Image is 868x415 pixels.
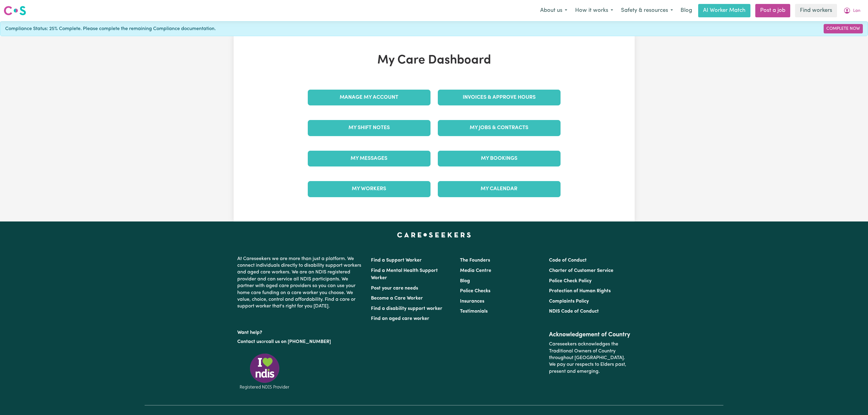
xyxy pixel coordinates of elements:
p: or [237,336,364,348]
a: Charter of Customer Service [549,268,613,273]
button: Safety & resources [617,4,677,17]
a: Manage My Account [308,90,431,105]
a: My Calendar [438,181,561,197]
img: Careseekers logo [4,5,26,16]
a: Find a disability support worker [371,306,442,311]
a: My Messages [308,151,431,166]
a: Police Checks [460,289,490,293]
span: Compliance Status: 25% Complete. Please complete the remaining Compliance documentation. [5,25,216,33]
a: Careseekers logo [4,4,26,18]
p: Careseekers acknowledges the Traditional Owners of Country throughout [GEOGRAPHIC_DATA]. We pay o... [549,338,631,377]
a: The Founders [460,258,490,263]
a: Complaints Policy [549,299,589,304]
span: Lan [853,8,860,14]
a: Blog [460,279,470,283]
a: Code of Conduct [549,258,587,263]
a: Find an aged care worker [371,316,429,321]
a: Invoices & Approve Hours [438,90,561,105]
a: Post your care needs [371,286,418,291]
a: Find workers [795,4,837,17]
a: Testimonials [460,309,488,314]
p: Want help? [237,327,364,336]
a: My Shift Notes [308,120,431,136]
a: Protection of Human Rights [549,289,611,293]
a: Media Centre [460,268,491,273]
a: Police Check Policy [549,279,592,283]
a: Contact us [237,339,261,344]
a: Post a job [755,4,790,17]
a: call us on [PHONE_NUMBER] [266,339,331,344]
a: AI Worker Match [698,4,750,17]
a: Insurances [460,299,484,304]
a: Find a Support Worker [371,258,422,263]
h2: Acknowledgement of Country [549,331,631,338]
a: Find a Mental Health Support Worker [371,268,438,280]
a: Blog [677,4,696,17]
a: My Jobs & Contracts [438,120,561,136]
a: Become a Care Worker [371,296,423,301]
img: Registered NDIS provider [237,352,292,390]
button: About us [536,4,571,17]
p: At Careseekers we are more than just a platform. We connect individuals directly to disability su... [237,253,364,312]
a: Careseekers home page [397,232,471,237]
button: How it works [571,4,617,17]
a: My Bookings [438,151,561,166]
h1: My Care Dashboard [304,53,564,68]
a: Complete Now [824,24,863,33]
a: NDIS Code of Conduct [549,309,599,314]
a: My Workers [308,181,431,197]
button: My Account [839,4,864,17]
